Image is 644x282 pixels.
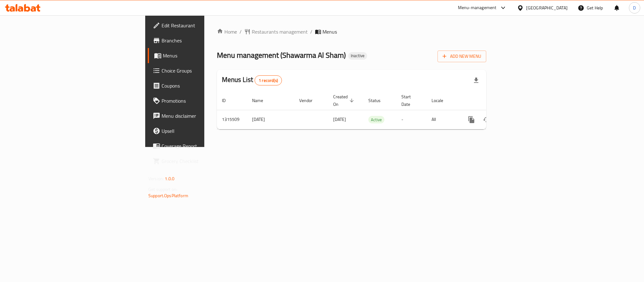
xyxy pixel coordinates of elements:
[148,93,253,108] a: Promotions
[162,22,248,29] span: Edit Restaurant
[464,112,479,127] button: more
[255,78,282,84] span: 1 record(s)
[333,115,346,123] span: [DATE]
[322,28,337,35] span: Menus
[310,28,312,35] li: /
[459,91,529,110] th: Actions
[247,110,294,129] td: [DATE]
[252,97,271,104] span: Name
[222,97,234,104] span: ID
[443,52,481,60] span: Add New Menu
[148,175,164,183] span: Version:
[162,82,248,89] span: Coupons
[633,4,636,11] span: D
[396,110,427,129] td: -
[162,142,248,150] span: Coverage Report
[162,67,248,74] span: Choice Groups
[368,97,389,104] span: Status
[163,52,248,59] span: Menus
[162,157,248,165] span: Grocery Checklist
[162,127,248,135] span: Upsell
[526,4,568,11] div: [GEOGRAPHIC_DATA]
[217,48,346,62] span: Menu management ( Shawarma Al Sham )
[479,112,494,127] button: Change Status
[148,18,253,33] a: Edit Restaurant
[162,97,248,105] span: Promotions
[368,116,384,123] span: Active
[401,93,419,108] span: Start Date
[348,52,367,60] div: Inactive
[469,73,484,88] div: Export file
[162,112,248,120] span: Menu disclaimer
[222,75,282,85] h2: Menus List
[458,4,497,12] div: Menu-management
[299,97,321,104] span: Vendor
[165,175,174,183] span: 1.0.0
[162,37,248,44] span: Branches
[333,93,356,108] span: Created On
[427,110,459,129] td: All
[148,123,253,138] a: Upsell
[148,154,253,169] a: Grocery Checklist
[148,78,253,93] a: Coupons
[244,28,308,35] a: Restaurants management
[348,53,367,58] span: Inactive
[148,138,253,154] a: Coverage Report
[217,28,486,35] nav: breadcrumb
[148,192,188,200] a: Support.OpsPlatform
[368,116,384,123] div: Active
[255,75,282,85] div: Total records count
[148,48,253,63] a: Menus
[148,108,253,123] a: Menu disclaimer
[252,28,308,35] span: Restaurants management
[148,33,253,48] a: Branches
[148,185,177,193] span: Get support on:
[148,63,253,78] a: Choice Groups
[432,97,451,104] span: Locale
[217,91,529,129] table: enhanced table
[438,51,486,62] button: Add New Menu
